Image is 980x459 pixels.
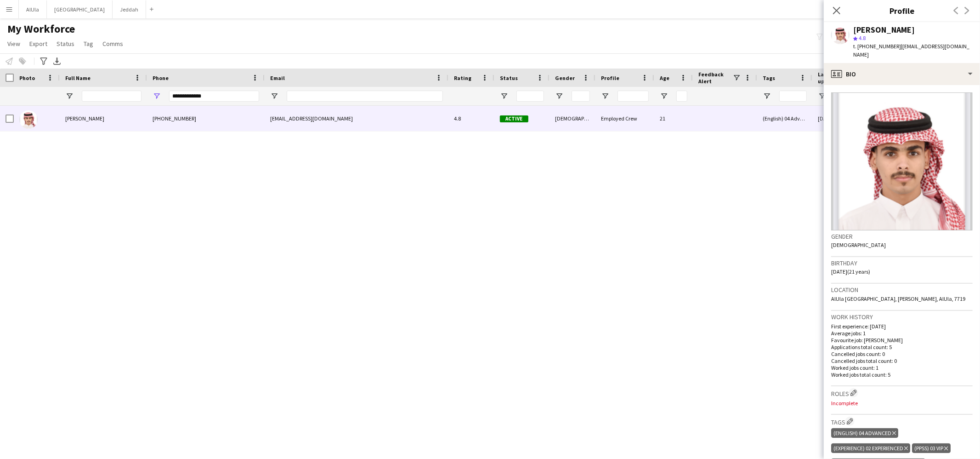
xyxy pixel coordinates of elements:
input: Full Name Filter Input [82,91,142,102]
h3: Roles [831,388,973,398]
a: View [4,38,24,50]
button: [GEOGRAPHIC_DATA] [47,0,113,18]
button: Open Filter Menu [555,92,563,100]
button: Open Filter Menu [660,92,668,100]
a: Comms [99,38,127,50]
span: Status [57,40,74,48]
input: Gender Filter Input [572,91,590,102]
input: Tags Filter Input [779,91,807,102]
div: 21 [654,106,693,131]
span: Export [29,40,47,48]
app-action-btn: Advanced filters [38,56,49,67]
span: Last status update [818,71,865,85]
div: (English) 04 Advanced [831,428,898,438]
button: AlUla [19,0,47,18]
input: Email Filter Input [287,91,443,102]
span: Tags [763,75,775,81]
div: [EMAIL_ADDRESS][DOMAIN_NAME] [265,106,448,131]
p: Favourite job: [PERSON_NAME] [831,337,973,344]
span: My Workforce [7,22,75,36]
div: [DEMOGRAPHIC_DATA] [549,106,595,131]
div: (English) 04 Advanced, (Experience) 02 Experienced, (PPSS) 03 VIP, (Role) 03 Premium [PERSON_NAME] [757,106,812,131]
p: First experience: [DATE] [831,323,973,330]
a: Status [53,38,78,50]
h3: Location [831,286,973,294]
p: Worked jobs total count: 5 [831,371,973,378]
button: Open Filter Menu [153,92,161,100]
p: Cancelled jobs total count: 0 [831,357,973,364]
a: Tag [80,38,97,50]
span: Phone [153,75,169,81]
button: Open Filter Menu [818,92,826,100]
span: AlUla [GEOGRAPHIC_DATA], [PERSON_NAME], AlUla, 7719 [831,295,965,302]
span: Feedback Alert [698,71,732,85]
span: Photo [19,75,35,81]
span: Age [660,75,669,81]
p: Cancelled jobs count: 0 [831,350,973,357]
span: Rating [454,75,471,81]
span: Active [500,115,528,122]
span: Gender [555,75,575,81]
button: Open Filter Menu [65,92,74,100]
a: Export [26,38,51,50]
img: Crew avatar or photo [831,92,973,230]
div: [PERSON_NAME] [853,26,915,34]
p: Incomplete [831,400,973,407]
button: Open Filter Menu [500,92,508,100]
h3: Gender [831,232,973,241]
div: Employed Crew [595,106,654,131]
button: Open Filter Menu [601,92,609,100]
input: Status Filter Input [516,91,544,102]
span: Comms [102,40,123,48]
app-action-btn: Export XLSX [51,56,62,67]
div: [DATE] 7:28pm [812,106,881,131]
p: Average jobs: 1 [831,330,973,337]
button: Open Filter Menu [270,92,278,100]
h3: Work history [831,313,973,321]
div: (Experience) 02 Experienced [831,443,910,453]
button: Jeddah [113,0,146,18]
button: Open Filter Menu [763,92,771,100]
input: Profile Filter Input [617,91,649,102]
span: Profile [601,75,619,81]
span: Status [500,75,518,81]
span: Email [270,75,285,81]
div: (PPSS) 03 VIP [912,443,950,453]
span: 4.8 [859,34,866,41]
span: [DATE] (21 years) [831,268,870,275]
h3: Tags [831,417,973,426]
p: Worked jobs count: 1 [831,364,973,371]
h3: Profile [824,5,980,17]
img: Faisal Slman [19,110,38,129]
span: Full Name [65,75,91,81]
span: View [7,40,20,48]
input: Phone Filter Input [169,91,259,102]
span: t. [PHONE_NUMBER] [853,43,901,50]
div: [PHONE_NUMBER] [147,106,265,131]
input: Age Filter Input [676,91,687,102]
h3: Birthday [831,259,973,267]
span: | [EMAIL_ADDRESS][DOMAIN_NAME] [853,43,969,58]
p: Applications total count: 5 [831,344,973,350]
span: [DEMOGRAPHIC_DATA] [831,241,886,248]
span: [PERSON_NAME] [65,115,104,122]
span: Tag [84,40,93,48]
div: 4.8 [448,106,494,131]
div: Bio [824,63,980,85]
